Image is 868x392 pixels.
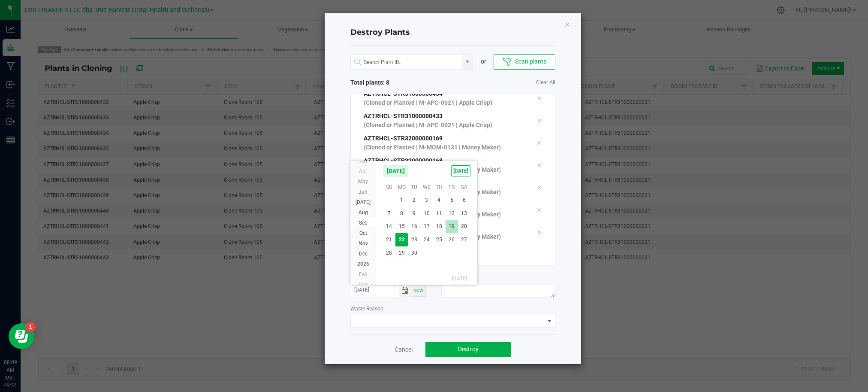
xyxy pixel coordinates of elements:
[359,168,367,174] span: Apr
[530,115,548,126] div: Remove tag
[359,230,367,236] span: Oct
[408,220,420,233] span: 16
[446,233,458,246] td: Friday, September 26, 2025
[399,285,412,297] span: Toggle calendar
[446,207,458,220] span: 12
[408,194,420,207] span: 2
[420,194,433,207] span: 3
[364,157,443,164] span: AZTRHCL-STR32000000168
[458,194,470,207] span: 6
[420,233,433,246] td: Wednesday, September 24, 2025
[364,135,443,142] span: AZTRHCL-STR32000000169
[408,220,420,233] td: Tuesday, September 16, 2025
[458,233,470,246] td: Saturday, September 27, 2025
[359,158,368,164] span: Mar
[25,322,36,332] iframe: Resource center unread badge
[408,207,420,220] span: 9
[350,27,555,38] h4: Destroy Plants
[359,240,368,246] span: Nov
[364,143,524,152] p: (Cloned or Planted | M-MOM-0131 | Money Maker)
[458,233,470,246] span: 27
[530,160,548,170] div: Remove tag
[420,207,433,220] span: 10
[395,246,408,260] td: Monday, September 29, 2025
[359,282,368,288] span: Mar
[446,207,458,220] td: Friday, September 12, 2025
[408,246,420,260] span: 30
[395,233,408,246] span: 22
[458,207,470,220] td: Saturday, September 13, 2025
[383,272,470,285] th: [DATE]
[358,179,368,185] span: May
[458,194,470,207] td: Saturday, September 6, 2025
[413,288,423,293] span: Now
[364,90,443,97] span: AZTRHCL-STR31000000434
[446,220,458,233] span: 19
[433,207,445,220] span: 11
[458,207,470,220] span: 13
[420,220,433,233] td: Wednesday, September 17, 2025
[350,285,399,295] input: Date
[408,233,420,246] td: Tuesday, September 23, 2025
[351,55,462,70] input: NO DATA FOUND
[433,207,445,220] td: Thursday, September 11, 2025
[446,233,458,246] span: 26
[408,181,420,194] th: Tu
[494,54,555,70] button: Scan plants
[433,233,445,246] td: Thursday, September 25, 2025
[395,181,408,194] th: Mo
[458,220,470,233] td: Saturday, September 20, 2025
[433,220,445,233] td: Thursday, September 18, 2025
[395,194,408,207] span: 1
[364,98,524,107] p: (Cloned or Planted | M-APC-0021 | Apple Crisp)
[408,194,420,207] td: Tuesday, September 2, 2025
[395,207,408,220] span: 8
[356,199,371,205] span: [DATE]
[433,233,445,246] span: 25
[9,323,34,349] iframe: Resource center
[473,57,494,66] div: or
[425,342,511,357] button: Destroy
[364,112,443,119] span: AZTRHCL-STR31000000433
[383,220,395,233] span: 14
[530,205,548,215] div: Remove tag
[359,251,368,257] span: Dec
[364,121,524,130] p: (Cloned or Planted | M-APC-0021 | Apple Crisp)
[408,246,420,260] td: Tuesday, September 30, 2025
[359,220,368,226] span: Sep
[383,181,395,194] th: Su
[530,93,548,103] div: Remove tag
[383,164,409,177] span: [DATE]
[395,207,408,220] td: Monday, September 8, 2025
[383,246,395,260] span: 28
[357,261,369,267] span: 2026
[536,79,555,86] a: Clear All
[446,220,458,233] td: Friday, September 19, 2025
[458,346,479,352] span: Destroy
[458,220,470,233] span: 20
[350,78,453,87] span: Total plants: 8
[433,194,445,207] td: Thursday, September 4, 2025
[446,194,458,207] span: 5
[564,19,570,29] button: Close
[350,305,383,313] label: Waste Reason
[420,194,433,207] td: Wednesday, September 3, 2025
[420,181,433,194] th: We
[383,220,395,233] td: Sunday, September 14, 2025
[458,181,470,194] th: Sa
[433,194,445,207] span: 4
[383,207,395,220] td: Sunday, September 7, 2025
[383,246,395,260] td: Sunday, September 28, 2025
[395,220,408,233] td: Monday, September 15, 2025
[433,181,445,194] th: Th
[420,207,433,220] td: Wednesday, September 10, 2025
[395,246,408,260] span: 29
[446,194,458,207] td: Friday, September 5, 2025
[395,345,413,354] a: Cancel
[530,227,548,237] div: Remove tag
[446,181,458,194] th: Fr
[420,233,433,246] span: 24
[383,233,395,246] span: 21
[408,233,420,246] span: 23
